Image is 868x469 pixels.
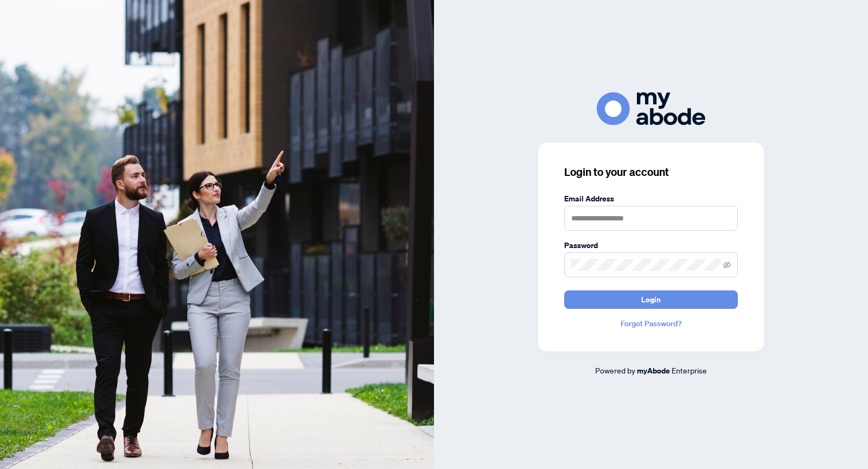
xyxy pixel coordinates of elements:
[564,290,738,309] button: Login
[564,239,738,251] label: Password
[595,365,635,375] span: Powered by
[637,365,670,377] a: myAbode
[564,193,738,205] label: Email Address
[564,164,738,180] h3: Login to your account
[672,365,707,375] span: Enterprise
[597,92,705,125] img: ma-logo
[723,261,731,269] span: eye-invisible
[564,318,738,329] a: Forgot Password?
[641,291,661,308] span: Login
